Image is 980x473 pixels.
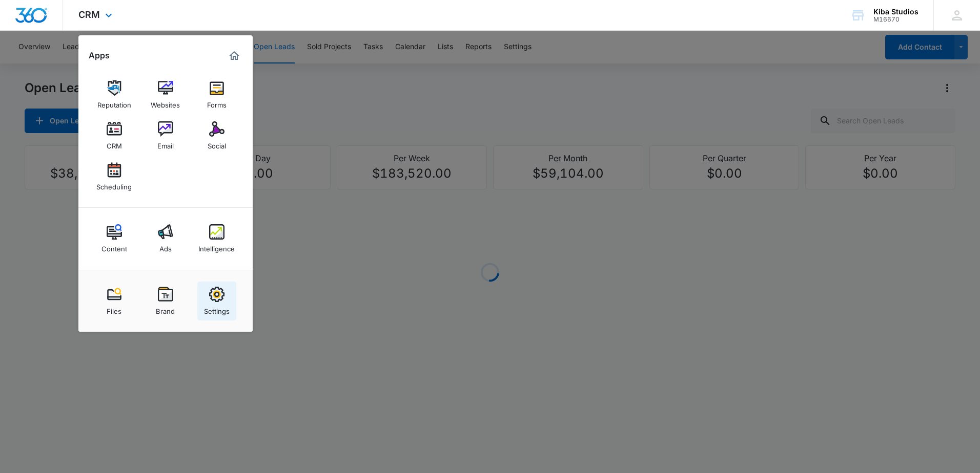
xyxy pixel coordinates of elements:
div: Reputation [97,96,131,109]
div: Intelligence [198,240,235,253]
div: account id [873,16,918,23]
div: Files [107,302,121,315]
div: Brand [156,302,175,315]
div: CRM [107,137,122,150]
a: Ads [146,219,185,258]
span: CRM [78,9,100,20]
a: Brand [146,282,185,320]
a: Scheduling [95,157,134,196]
div: Settings [204,302,230,315]
a: CRM [95,116,134,155]
div: Content [101,240,127,253]
div: Websites [151,96,180,109]
a: Email [146,116,185,155]
h2: Apps [89,51,110,60]
div: account name [873,8,918,16]
a: Forms [197,75,236,114]
a: Intelligence [197,219,236,258]
div: Social [208,137,226,150]
a: Files [95,282,134,320]
a: Marketing 360® Dashboard [226,48,242,64]
div: Ads [159,240,172,253]
a: Social [197,116,236,155]
div: Forms [207,96,227,109]
div: Scheduling [96,178,132,191]
a: Websites [146,75,185,114]
div: Email [157,137,174,150]
a: Reputation [95,75,134,114]
a: Content [95,219,134,258]
a: Settings [197,282,236,320]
